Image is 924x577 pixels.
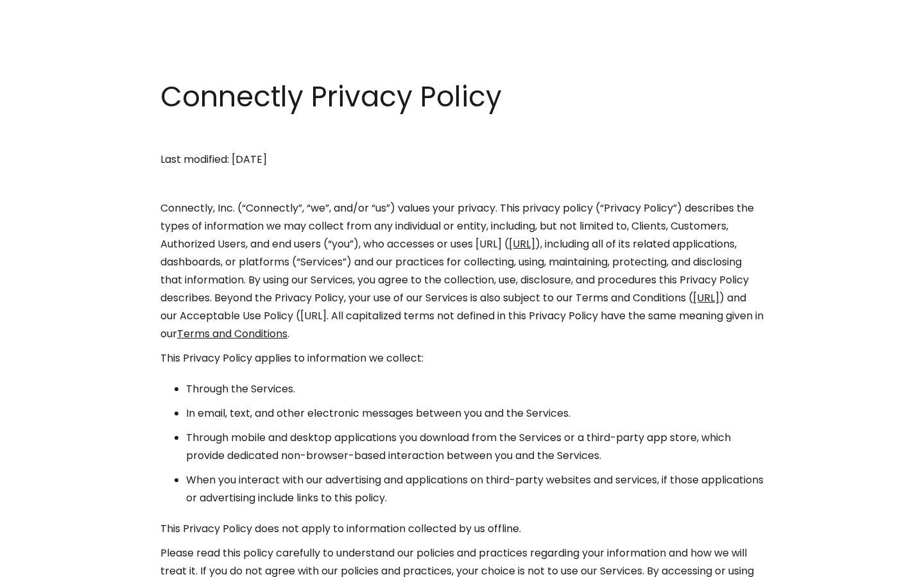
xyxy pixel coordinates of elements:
[13,553,77,573] aside: Language selected: English
[177,326,287,341] a: Terms and Conditions
[160,77,764,117] h1: Connectly Privacy Policy
[160,126,764,144] p: ‍
[186,429,764,465] li: Through mobile and desktop applications you download from the Services or a third-party app store...
[693,290,719,305] a: [URL]
[160,151,764,169] p: Last modified: [DATE]
[160,199,764,343] p: Connectly, Inc. (“Connectly”, “we”, and/or “us”) values your privacy. This privacy policy (“Priva...
[160,349,764,367] p: This Privacy Policy applies to information we collect:
[186,405,764,422] li: In email, text, and other electronic messages between you and the Services.
[160,175,764,193] p: ‍
[160,520,764,538] p: This Privacy Policy does not apply to information collected by us offline.
[186,380,764,398] li: Through the Services.
[26,555,77,573] ul: Language list
[509,237,535,251] a: [URL]
[186,471,764,507] li: When you interact with our advertising and applications on third-party websites and services, if ...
